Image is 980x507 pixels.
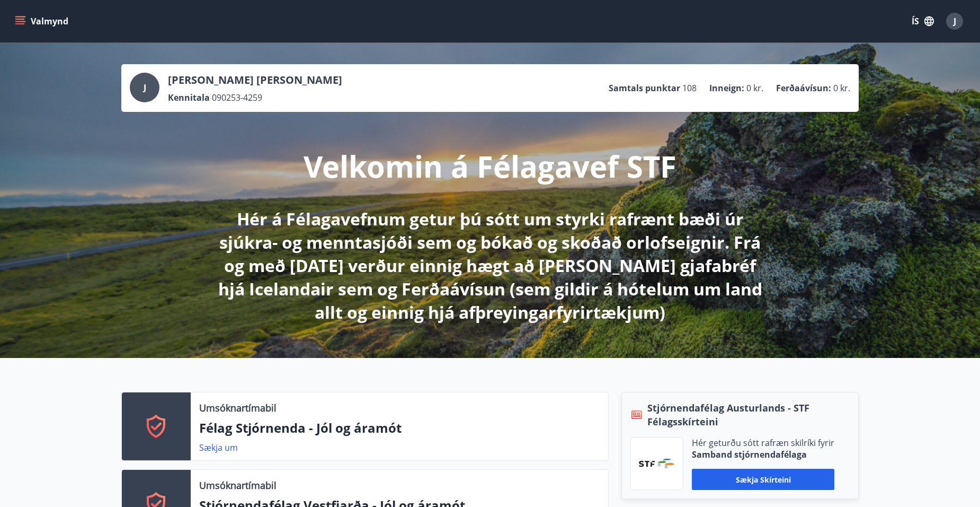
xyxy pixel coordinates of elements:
span: J [144,82,146,93]
span: Stjórnendafélag Austurlands - STF Félagsskírteini [647,401,850,429]
p: [PERSON_NAME] [PERSON_NAME] [168,73,342,88]
span: 108 [682,82,697,94]
span: 090253-4259 [212,92,262,103]
p: Félag Stjórnenda - Jól og áramót [199,419,600,437]
span: 0 kr. [833,82,850,94]
p: Umsóknartímabil [199,478,277,492]
p: Kennitala [168,92,210,103]
span: 0 kr. [746,82,763,94]
p: Samtals punktar [609,82,680,94]
span: J [954,15,956,27]
p: Samband stjórnendafélaga [692,449,834,460]
button: ÍS [906,12,940,31]
button: menu [13,12,73,31]
a: Sækja um [199,442,238,453]
p: Hér á Félagavefnum getur þú sótt um styrki rafrænt bæði úr sjúkra- og menntasjóði sem og bókað og... [210,207,770,324]
button: J [942,8,967,34]
p: Velkomin á Félagavef STF [304,146,676,186]
p: Hér geturðu sótt rafræn skilríki fyrir [692,437,834,449]
p: Ferðaávísun : [776,82,831,94]
button: Sækja skírteini [692,469,834,490]
p: Inneign : [709,82,744,94]
img: vjCaq2fThgY3EUYqSgpjEiBg6WP39ov69hlhuPVN.png [639,459,675,468]
p: Umsóknartímabil [199,401,277,415]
